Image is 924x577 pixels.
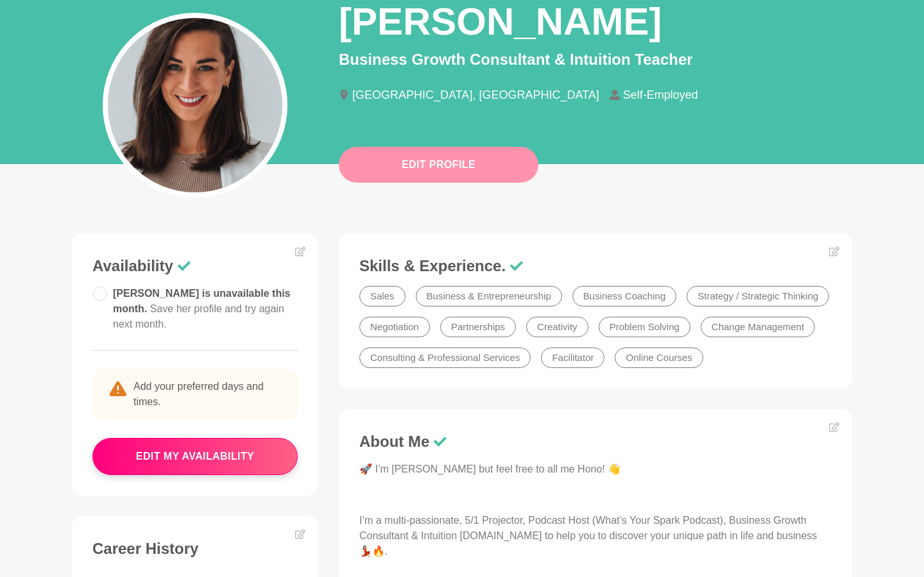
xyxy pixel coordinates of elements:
[339,147,538,183] button: Edit Profile
[92,438,298,475] button: edit my availability
[92,369,298,420] p: Add your preferred days and times.
[610,89,708,101] li: Self-Employed
[359,256,832,276] h3: Skills & Experience.
[339,48,852,71] p: Business Growth Consultant & Intuition Teacher
[359,432,832,451] h3: About Me
[359,462,832,477] p: 🚀 I’m [PERSON_NAME] but feel free to all me Hono! 👋
[92,256,298,276] h3: Availability
[92,539,298,558] h3: Career History
[113,288,291,330] span: [PERSON_NAME] is unavailable this month.
[339,89,610,101] li: [GEOGRAPHIC_DATA], [GEOGRAPHIC_DATA]
[359,513,832,559] p: I’m a multi-passionate, 5/1 Projector, Podcast Host (What’s Your Spark Podcast), Business Growth ...
[113,303,284,330] span: Save her profile and try again next month.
